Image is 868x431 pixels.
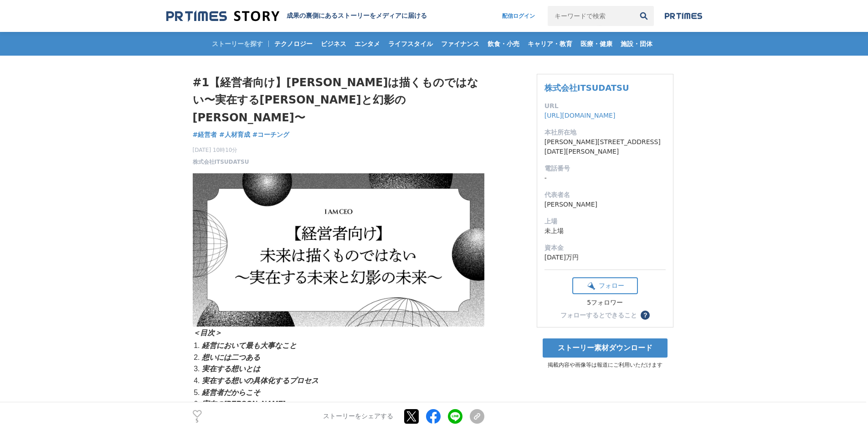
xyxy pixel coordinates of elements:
dd: - [544,173,666,183]
p: 5 [193,419,202,423]
span: [DATE] 10時10分 [193,146,249,154]
a: エンタメ [351,32,384,56]
a: ライフスタイル [385,32,437,56]
span: ビジネス [317,40,350,48]
span: 施設・団体 [617,40,656,48]
button: 検索 [634,6,654,26]
a: ストーリー素材ダウンロード [543,338,668,358]
img: thumbnail_60f6b080-675f-11ef-8680-09f6ded38ef2.jpg [193,173,484,327]
a: ビジネス [317,32,350,56]
dt: 上場 [544,217,666,226]
a: #コーチング [252,130,290,140]
div: 5フォロワー [572,299,638,307]
a: 飲食・小売 [484,32,523,56]
a: #経営者 [193,130,217,140]
button: フォロー [572,277,638,294]
dd: 未上場 [544,226,666,236]
span: #コーチング [252,130,290,139]
a: 施設・団体 [617,32,656,56]
dd: [DATE]万円 [544,253,666,262]
a: 配信ログイン [493,6,544,26]
span: 医療・健康 [577,40,616,48]
a: キャリア・教育 [524,32,576,56]
em: ＜目次＞ [193,329,222,337]
h2: 成果の裏側にあるストーリーをメディアに届ける [287,12,427,20]
em: 実在の[PERSON_NAME]へ [202,400,292,408]
a: #人材育成 [219,130,250,140]
img: prtimes [665,12,702,20]
span: 飲食・小売 [484,40,523,48]
p: ストーリーをシェアする [323,413,393,421]
a: 医療・健康 [577,32,616,56]
span: #経営者 [193,130,217,139]
span: エンタメ [351,40,384,48]
em: 実在する想いとは [202,365,260,373]
dd: [PERSON_NAME][STREET_ADDRESS][DATE][PERSON_NAME] [544,137,666,156]
span: キャリア・教育 [524,40,576,48]
span: ？ [642,312,648,318]
a: 株式会社ITSUDATSU [544,83,629,93]
a: ファイナンス [437,32,483,56]
p: 掲載内容や画像等は報道にご利用いただけます [537,361,673,369]
em: 経営者だからこそ [202,389,260,396]
dd: [PERSON_NAME] [544,200,666,209]
em: 想いには二つある [202,353,260,361]
em: 実在する想いの具体化するプロセス [202,377,318,384]
span: #人材育成 [219,130,250,139]
h1: #1【経営者向け】[PERSON_NAME]は描くものではない〜実在する[PERSON_NAME]と幻影の[PERSON_NAME]〜 [193,74,484,126]
a: [URL][DOMAIN_NAME] [544,112,616,119]
em: 経営において最も大事なこと [202,342,297,349]
input: キーワードで検索 [548,6,634,26]
a: 成果の裏側にあるストーリーをメディアに届ける 成果の裏側にあるストーリーをメディアに届ける [166,10,427,22]
span: テクノロジー [271,40,316,48]
a: 株式会社ITSUDATSU [193,158,249,166]
dt: 代表者名 [544,190,666,200]
button: ？ [641,311,650,320]
div: フォローするとできること [560,312,637,318]
a: テクノロジー [271,32,316,56]
dt: 本社所在地 [544,128,666,137]
dt: 電話番号 [544,164,666,173]
span: ファイナンス [437,40,483,48]
span: ライフスタイル [385,40,437,48]
img: 成果の裏側にあるストーリーをメディアに届ける [166,10,279,22]
dt: URL [544,101,666,111]
dt: 資本金 [544,243,666,253]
